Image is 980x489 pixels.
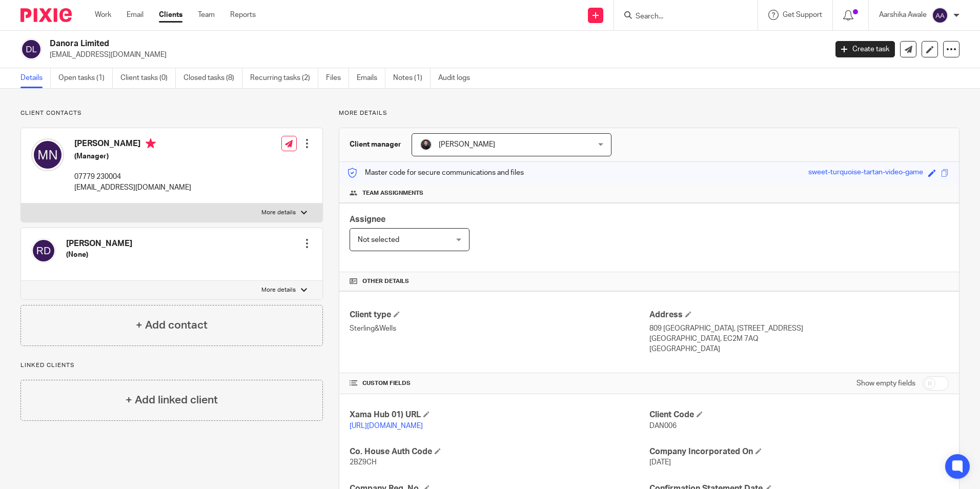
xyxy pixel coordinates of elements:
h4: CUSTOM FIELDS [350,379,649,388]
img: svg%3E [21,38,42,60]
h4: Address [649,310,949,320]
a: Recurring tasks (2) [250,68,318,88]
h4: + Add linked client [126,392,218,408]
p: [EMAIL_ADDRESS][DOMAIN_NAME] [50,50,820,60]
a: Create task [835,41,895,57]
p: [GEOGRAPHIC_DATA], EC2M 7AQ [649,334,949,344]
h4: [PERSON_NAME] [74,138,191,151]
a: Closed tasks (8) [183,68,242,88]
p: Client contacts [21,109,323,117]
img: svg%3E [31,138,64,171]
p: [EMAIL_ADDRESS][DOMAIN_NAME] [74,182,191,193]
h4: Co. House Auth Code [350,446,649,457]
span: 2BZ9CH [350,459,377,466]
h3: Client manager [350,139,401,150]
a: Work [95,10,111,20]
a: Notes (1) [393,68,431,88]
p: 07779 230004 [74,172,191,182]
a: Client tasks (0) [120,68,176,88]
p: Master code for secure communications and files [347,168,524,178]
a: Reports [230,10,256,20]
span: Other details [362,277,409,286]
span: Not selected [358,236,399,243]
span: [PERSON_NAME] [439,141,495,148]
span: [DATE] [649,459,671,466]
h4: Client Code [649,410,949,420]
p: [GEOGRAPHIC_DATA] [649,344,949,354]
h4: Company Incorporated On [649,446,949,457]
h4: Xama Hub 01) URL [350,410,649,420]
i: Primary [146,138,156,149]
a: Clients [159,10,182,20]
img: My%20Photo.jpg [420,138,432,151]
p: More details [339,109,959,117]
p: Sterling&Wells [350,323,649,334]
input: Search [635,12,727,22]
span: DAN006 [649,422,677,430]
p: More details [261,286,296,294]
span: Get Support [783,11,822,18]
h4: + Add contact [136,317,208,333]
a: Email [127,10,144,20]
p: More details [261,209,296,217]
a: Details [21,68,51,88]
h5: (None) [66,250,132,260]
img: svg%3E [932,7,948,24]
label: Show empty fields [856,378,915,389]
span: Assignee [350,215,385,223]
div: sweet-turquoise-tartan-video-game [808,167,923,179]
a: Emails [357,68,385,88]
a: Team [198,10,215,20]
h5: (Manager) [74,151,191,161]
img: Pixie [21,8,72,22]
h4: [PERSON_NAME] [66,238,132,249]
a: Files [326,68,349,88]
img: svg%3E [31,238,56,263]
p: Linked clients [21,361,323,370]
p: 809 [GEOGRAPHIC_DATA], [STREET_ADDRESS] [649,323,949,334]
p: Aarshika Awale [879,10,927,20]
a: [URL][DOMAIN_NAME] [350,422,423,430]
h2: Danora Limited [50,38,666,49]
span: Team assignments [362,189,423,197]
a: Open tasks (1) [58,68,113,88]
a: Audit logs [438,68,478,88]
h4: Client type [350,310,649,320]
